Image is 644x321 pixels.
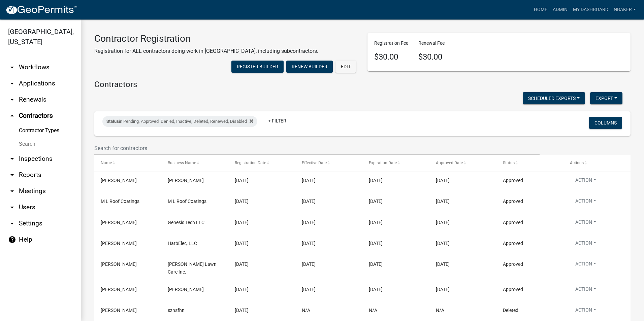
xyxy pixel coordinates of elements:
button: Action [570,260,602,270]
span: 08/15/2025 [235,220,249,225]
span: Deleted [503,308,518,313]
span: 08/18/2025 [235,199,249,204]
span: Genesis Tech LLC [168,220,204,225]
button: Export [590,92,622,104]
span: HarbElec, LLC [168,241,197,246]
span: Name [101,160,112,165]
a: Home [531,3,550,16]
datatable-header-cell: Effective Date [295,155,362,171]
span: Landon Harbert [101,241,137,246]
span: N/A [369,308,377,313]
i: arrow_drop_down [8,187,16,195]
i: help [8,236,16,244]
i: arrow_drop_down [8,219,16,227]
span: Todd Glancy [101,308,137,313]
span: M L Roof Coatings [101,199,139,204]
span: J A Shroyer [168,287,204,292]
span: 08/18/2025 [436,220,450,225]
button: Action [570,286,602,295]
button: Columns [589,117,622,129]
i: arrow_drop_down [8,63,16,71]
h4: Contractors [94,80,631,90]
span: 08/13/2025 [235,261,249,267]
span: 08/12/2025 [235,308,249,313]
i: arrow_drop_down [8,203,16,211]
span: 08/13/2025 [436,287,450,292]
h4: $30.00 [418,52,445,62]
span: 12/31/2025 [369,287,383,292]
button: Action [570,219,602,228]
button: Action [570,307,602,316]
span: Pete Schwartz [168,178,204,183]
span: 12/31/2025 [369,261,383,267]
span: 12/31/2025 [369,220,383,225]
p: Registration Fee [374,40,408,47]
span: Registration Date [235,160,266,165]
a: Admin [550,3,570,16]
h4: $30.00 [374,52,408,62]
button: Renew Builder [286,61,333,73]
i: arrow_drop_up [8,112,16,120]
datatable-header-cell: Business Name [161,155,228,171]
span: Miriam Arreola [101,261,137,267]
span: Approved [503,287,523,292]
i: arrow_drop_down [8,155,16,163]
button: Scheduled Exports [523,92,585,104]
datatable-header-cell: Expiration Date [362,155,429,171]
span: Judi Shroyer [101,287,137,292]
span: 08/15/2025 [235,241,249,246]
span: 12/31/2025 [369,178,383,183]
span: 08/13/2025 [436,261,450,267]
a: My Dashboard [570,3,611,16]
div: in Pending, Approved, Denied, Inactive, Deleted, Renewed, Disabled [102,116,257,127]
span: Status [106,119,119,124]
span: sznsfhn [168,308,185,313]
span: 12/31/2025 [369,241,383,246]
span: 08/18/2025 [302,199,316,204]
button: Edit [335,61,356,73]
span: 08/19/2025 [235,178,249,183]
span: N/A [436,308,444,313]
span: 08/13/2025 [302,287,316,292]
span: Martinez Lawn Care Inc. [168,261,217,275]
button: Action [570,198,602,207]
span: 08/21/2025 [302,241,316,246]
span: Business Name [168,160,196,165]
p: Renewal Fee [418,40,445,47]
span: Approved [503,220,523,225]
span: N/A [302,308,310,313]
span: Approved [503,261,523,267]
datatable-header-cell: Actions [563,155,631,171]
button: Action [570,177,602,186]
span: Effective Date [302,160,327,165]
span: Actions [570,160,584,165]
span: pete schwartz [101,178,137,183]
span: M L Roof Coatings [168,199,206,204]
span: 12/31/2025 [369,199,383,204]
span: 08/18/2025 [436,199,450,204]
span: 08/18/2025 [302,220,316,225]
datatable-header-cell: Name [94,155,161,171]
span: Status [503,160,515,165]
span: 08/13/2025 [235,287,249,292]
span: 08/13/2025 [302,261,316,267]
datatable-header-cell: Approved Date [429,155,496,171]
button: Action [570,240,602,249]
span: Approved [503,178,523,183]
span: 08/21/2025 [436,241,450,246]
p: Registration for ALL contractors doing work in [GEOGRAPHIC_DATA], including subcontractors. [94,47,318,55]
datatable-header-cell: Status [496,155,563,171]
span: Approved [503,199,523,204]
i: arrow_drop_down [8,96,16,104]
span: Expiration Date [369,160,397,165]
datatable-header-cell: Registration Date [228,155,295,171]
i: arrow_drop_down [8,171,16,179]
span: 08/19/2025 [436,178,450,183]
a: + Filter [263,115,292,127]
i: arrow_drop_down [8,79,16,87]
span: Approved Date [436,160,463,165]
span: Jonathon Sturges [101,220,137,225]
button: Register Builder [231,61,284,73]
a: nbaker [611,3,639,16]
span: 08/19/2025 [302,178,316,183]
